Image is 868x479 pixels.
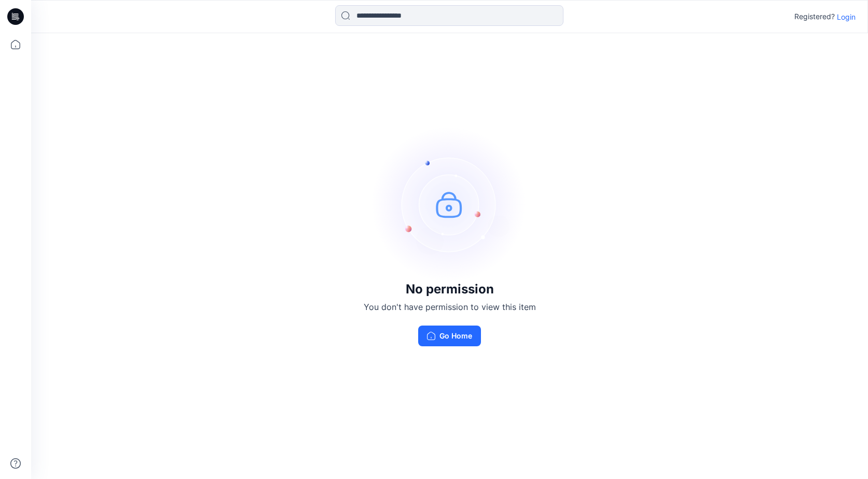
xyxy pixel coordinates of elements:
[372,126,528,282] img: no-perm.svg
[837,11,856,22] p: Login
[364,301,536,313] p: You don't have permission to view this item
[794,10,835,23] p: Registered?
[364,282,536,297] h3: No permission
[418,326,481,346] button: Go Home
